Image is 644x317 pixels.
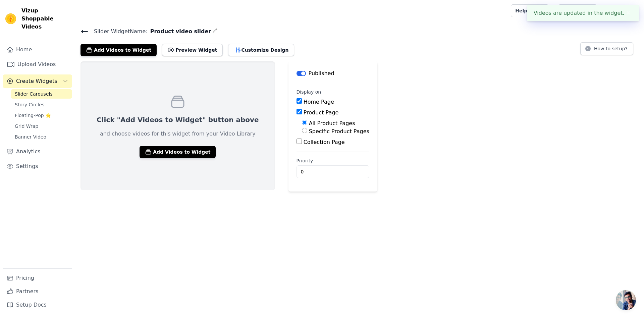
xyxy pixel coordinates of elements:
[3,43,72,56] a: Home
[3,271,72,285] a: Pricing
[309,120,355,126] label: All Product Pages
[297,157,369,164] label: Priority
[89,28,148,36] span: Slider Widget Name:
[140,146,216,158] button: Add Videos to Widget
[97,115,259,124] p: Click "Add Videos to Widget" button above
[616,290,636,310] a: Open chat
[11,111,72,120] a: Floating-Pop ⭐
[304,109,339,116] label: Product Page
[80,44,157,56] button: Add Videos to Widget
[625,9,632,17] button: Close
[613,5,639,17] p: Dorimeh
[15,91,53,97] span: Slider Carousels
[11,132,72,142] a: Banner Video
[602,5,639,17] button: D Dorimeh
[15,101,44,108] span: Story Circles
[3,58,72,71] a: Upload Videos
[309,69,334,77] p: Published
[21,7,69,31] span: Vizup Shoppable Videos
[15,134,46,140] span: Banner Video
[3,145,72,158] a: Analytics
[304,99,334,105] label: Home Page
[527,5,639,21] div: Videos are updated in the widget.
[580,42,633,55] button: How to setup?
[16,77,57,85] span: Create Widgets
[304,139,345,145] label: Collection Page
[228,44,294,56] button: Customize Design
[297,89,321,95] legend: Display on
[11,89,72,99] a: Slider Carousels
[511,4,549,17] a: Help Setup
[558,4,597,17] a: Book Demo
[3,298,72,312] a: Setup Docs
[309,128,369,135] label: Specific Product Pages
[11,100,72,109] a: Story Circles
[15,112,51,119] span: Floating-Pop ⭐
[580,47,633,53] a: How to setup?
[3,74,72,88] button: Create Widgets
[3,160,72,173] a: Settings
[148,28,211,36] span: Product video slider
[162,44,222,56] button: Preview Widget
[11,121,72,131] a: Grid Wrap
[212,27,218,36] div: Edit Name
[100,130,256,138] p: and choose videos for this widget from your Video Library
[3,285,72,298] a: Partners
[15,123,38,129] span: Grid Wrap
[5,13,16,24] img: Vizup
